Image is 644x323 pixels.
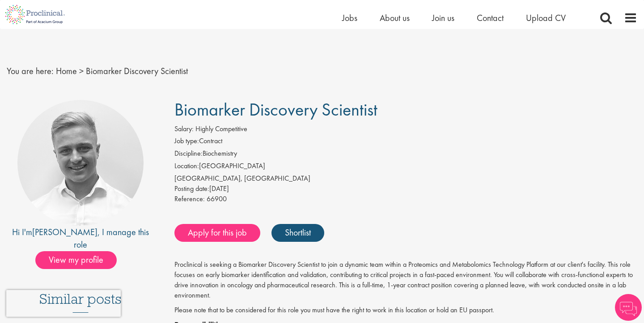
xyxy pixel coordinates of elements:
a: Join us [432,12,454,24]
label: Job type: [174,136,199,146]
p: Please note that to be considered for this role you must have the right to work in this location ... [174,305,637,315]
a: Contact [477,12,504,24]
label: Location: [174,161,199,171]
span: Highly Competitive [195,124,247,133]
span: Posting date: [174,184,209,193]
a: Shortlist [271,224,324,242]
span: 66900 [207,194,227,203]
li: Contract [174,136,637,149]
li: [GEOGRAPHIC_DATA] [174,161,637,174]
a: About us [380,12,410,24]
span: Biomarker Discovery Scientist [86,65,188,77]
iframe: reCAPTCHA [6,290,121,317]
a: Apply for this job [174,224,260,242]
label: Reference: [174,194,205,204]
label: Discipline: [174,149,203,159]
span: View my profile [35,251,117,269]
a: [PERSON_NAME] [32,226,97,238]
img: imeage of recruiter Joshua Bye [17,100,144,226]
div: [GEOGRAPHIC_DATA], [GEOGRAPHIC_DATA] [174,174,637,184]
span: You are here: [7,65,54,77]
label: Salary: [174,124,194,134]
a: View my profile [35,253,126,265]
img: Chatbot [615,294,642,321]
li: Biochemistry [174,149,637,161]
p: Proclinical is seeking a Biomarker Discovery Scientist to join a dynamic team within a Proteomics... [174,260,637,300]
div: [DATE] [174,184,637,194]
a: Upload CV [526,12,566,24]
a: breadcrumb link [56,65,77,77]
a: Jobs [342,12,357,24]
span: Biomarker Discovery Scientist [174,98,377,121]
div: Hi I'm , I manage this role [7,226,154,251]
span: > [79,65,84,77]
